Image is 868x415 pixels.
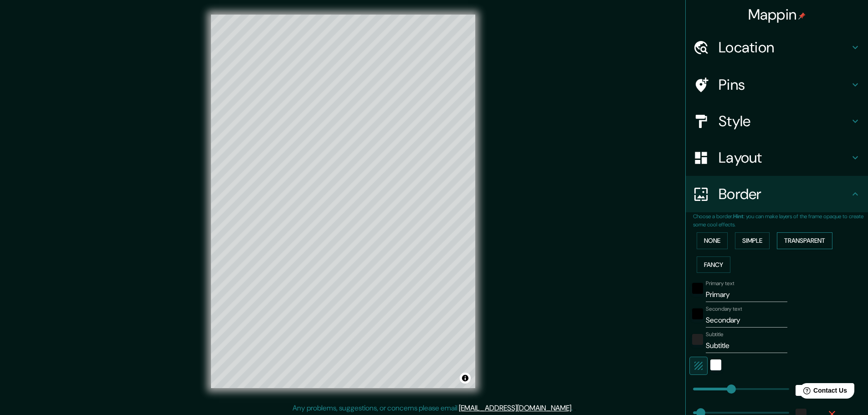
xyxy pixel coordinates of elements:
[706,305,742,313] label: Secondary text
[686,176,868,212] div: Border
[706,280,734,287] label: Primary text
[735,232,770,249] button: Simple
[460,373,471,384] button: Toggle attribution
[719,112,850,130] h4: Style
[692,283,703,294] button: black
[697,232,728,249] button: None
[719,149,850,167] h4: Layout
[733,213,744,220] b: Hint
[719,38,850,56] h4: Location
[777,232,832,249] button: Transparent
[693,212,868,229] p: Choose a border. : you can make layers of the frame opaque to create some cool effects.
[293,403,573,414] p: Any problems, suggestions, or concerns please email .
[706,331,724,338] label: Subtitle
[719,185,850,203] h4: Border
[686,29,868,66] div: Location
[459,403,571,413] a: [EMAIL_ADDRESS][DOMAIN_NAME]
[573,403,574,414] div: .
[686,67,868,103] div: Pins
[798,12,806,20] img: pin-icon.png
[710,359,721,370] button: white
[697,256,730,273] button: Fancy
[686,103,868,139] div: Style
[692,308,703,319] button: black
[686,139,868,176] div: Layout
[574,403,576,414] div: .
[748,5,806,24] h4: Mappin
[692,334,703,345] button: color-222222
[787,379,858,405] iframe: Help widget launcher
[719,76,850,94] h4: Pins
